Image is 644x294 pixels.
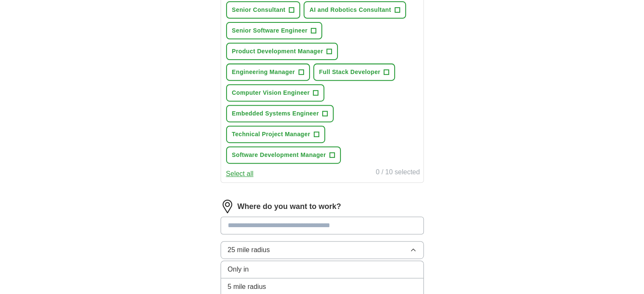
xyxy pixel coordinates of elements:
[226,126,325,143] button: Technical Project Manager
[232,5,286,14] span: Senior Consultant
[226,146,341,164] button: Software Development Manager
[232,130,310,139] span: Technical Project Manager
[226,43,338,60] button: Product Development Manager
[221,241,424,259] button: 25 mile radius
[232,109,319,118] span: Embedded Systems Engineer
[313,63,395,81] button: Full Stack Developer
[319,68,381,77] span: Full Stack Developer
[226,22,323,39] button: Senior Software Engineer
[232,68,295,77] span: Engineering Manager
[226,105,334,122] button: Embedded Systems Engineer
[304,1,406,19] button: AI and Robotics Consultant
[228,264,249,275] span: Only in
[232,26,308,35] span: Senior Software Engineer
[310,5,391,14] span: AI and Robotics Consultant
[226,63,310,81] button: Engineering Manager
[221,200,234,213] img: location.png
[232,47,323,56] span: Product Development Manager
[232,151,326,159] span: Software Development Manager
[226,84,325,102] button: Computer Vision Engineer
[232,88,310,97] span: Computer Vision Engineer
[226,169,254,179] button: Select all
[228,245,270,255] span: 25 mile radius
[376,167,420,179] div: 0 / 10 selected
[228,282,266,292] span: 5 mile radius
[226,1,301,19] button: Senior Consultant
[238,201,341,212] label: Where do you want to work?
